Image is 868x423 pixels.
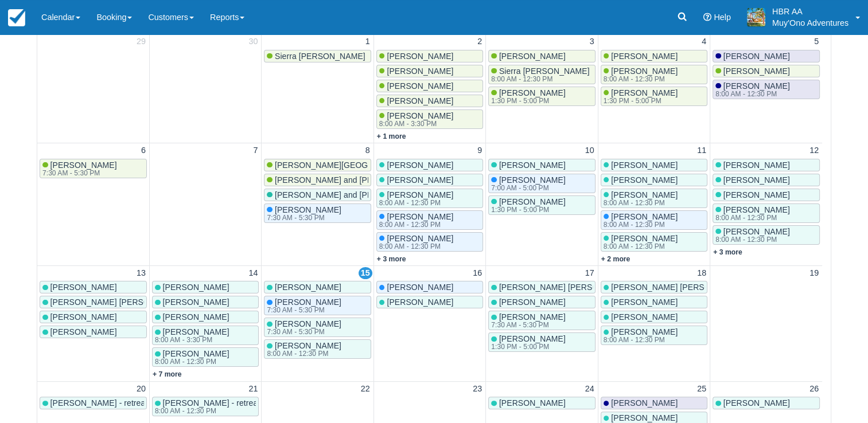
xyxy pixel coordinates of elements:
[387,175,453,185] span: [PERSON_NAME]
[251,144,260,157] a: 7
[611,52,678,61] span: [PERSON_NAME]
[491,185,563,191] div: 7:00 AM - 5:00 PM
[40,397,147,409] a: [PERSON_NAME] - retreat leader
[387,297,453,307] span: [PERSON_NAME]
[611,398,678,408] span: [PERSON_NAME]
[163,398,285,408] span: [PERSON_NAME] - retreat leader
[491,206,563,213] div: 1:30 PM - 5:00 PM
[611,312,678,322] span: [PERSON_NAME]
[491,76,587,83] div: 8:00 AM - 12:30 PM
[499,52,566,61] span: [PERSON_NAME]
[275,319,341,328] span: [PERSON_NAME]
[387,160,453,170] span: [PERSON_NAME]
[475,144,484,157] a: 9
[267,307,339,314] div: 7:30 AM - 5:30 PM
[601,281,707,293] a: [PERSON_NAME] [PERSON_NAME]
[604,76,676,83] div: 8:00 AM - 12:30 PM
[376,159,483,171] a: [PERSON_NAME]
[747,8,765,26] img: A20
[264,159,371,171] a: [PERSON_NAME][GEOGRAPHIC_DATA]
[715,91,788,97] div: 8:00 AM - 12:30 PM
[246,383,260,395] a: 21
[723,190,790,199] span: [PERSON_NAME]
[152,296,259,308] a: [PERSON_NAME]
[264,339,371,359] a: [PERSON_NAME]8:00 AM - 12:30 PM
[163,327,229,336] span: [PERSON_NAME]
[387,52,453,61] span: [PERSON_NAME]
[611,283,746,292] span: [PERSON_NAME] [PERSON_NAME]
[379,221,451,228] div: 8:00 AM - 12:30 PM
[376,80,483,92] a: [PERSON_NAME]
[611,297,678,307] span: [PERSON_NAME]
[376,65,483,77] a: [PERSON_NAME]
[379,199,451,206] div: 8:00 AM - 12:30 PM
[695,383,709,395] a: 25
[379,120,451,127] div: 8:00 AM - 3:30 PM
[583,267,597,280] a: 17
[264,189,371,201] a: [PERSON_NAME] and [PERSON_NAME]
[139,144,148,157] a: 6
[611,88,678,97] span: [PERSON_NAME]
[611,175,678,185] span: [PERSON_NAME]
[723,227,790,236] span: [PERSON_NAME]
[583,144,597,157] a: 10
[376,189,483,208] a: [PERSON_NAME]8:00 AM - 12:30 PM
[163,283,229,292] span: [PERSON_NAME]
[714,13,731,22] span: Help
[488,65,595,84] a: Sierra [PERSON_NAME]8:00 AM - 12:30 PM
[387,66,453,76] span: [PERSON_NAME]
[723,205,790,214] span: [PERSON_NAME]
[604,199,676,206] div: 8:00 AM - 12:30 PM
[267,350,339,357] div: 8:00 AM - 12:30 PM
[601,326,707,345] a: [PERSON_NAME]8:00 AM - 12:30 PM
[40,159,147,178] a: [PERSON_NAME]7:30 AM - 5:30 PM
[713,80,820,99] a: [PERSON_NAME]8:00 AM - 12:30 PM
[275,175,426,185] span: [PERSON_NAME] and [PERSON_NAME]
[246,267,260,280] a: 14
[152,311,259,323] a: [PERSON_NAME]
[488,174,595,193] a: [PERSON_NAME]7:00 AM - 5:00 PM
[488,332,595,352] a: [PERSON_NAME]1:30 PM - 5:00 PM
[807,383,821,395] a: 26
[379,243,451,250] div: 8:00 AM - 12:30 PM
[376,50,483,62] a: [PERSON_NAME]
[499,283,635,292] span: [PERSON_NAME] [PERSON_NAME]
[715,214,788,221] div: 8:00 AM - 12:30 PM
[601,189,707,208] a: [PERSON_NAME]8:00 AM - 12:30 PM
[499,334,566,343] span: [PERSON_NAME]
[264,296,371,315] a: [PERSON_NAME]7:30 AM - 5:30 PM
[488,50,595,62] a: [PERSON_NAME]
[163,297,229,307] span: [PERSON_NAME]
[611,234,678,243] span: [PERSON_NAME]
[611,413,678,422] span: [PERSON_NAME]
[40,296,147,308] a: [PERSON_NAME] [PERSON_NAME]
[772,6,848,17] p: HBR AA
[723,160,790,170] span: [PERSON_NAME]
[376,296,483,308] a: [PERSON_NAME]
[40,311,147,323] a: [PERSON_NAME]
[488,195,595,215] a: [PERSON_NAME]1:30 PM - 5:00 PM
[264,50,371,62] a: Sierra [PERSON_NAME]
[152,347,259,367] a: [PERSON_NAME]8:00 AM - 12:30 PM
[713,50,820,62] a: [PERSON_NAME]
[267,214,339,221] div: 7:30 AM - 5:30 PM
[387,234,453,243] span: [PERSON_NAME]
[153,370,182,378] a: + 7 more
[491,322,563,328] div: 7:30 AM - 5:30 PM
[713,189,820,201] a: [PERSON_NAME]
[713,174,820,186] a: [PERSON_NAME]
[377,255,406,263] a: + 3 more
[491,97,563,104] div: 1:30 PM - 5:00 PM
[491,343,563,350] div: 1:30 PM - 5:00 PM
[155,358,227,365] div: 8:00 AM - 12:30 PM
[499,175,566,185] span: [PERSON_NAME]
[387,96,453,105] span: [PERSON_NAME]
[611,66,678,76] span: [PERSON_NAME]
[604,243,676,250] div: 8:00 AM - 12:30 PM
[50,398,173,408] span: [PERSON_NAME] - retreat leader
[134,36,148,48] a: 29
[713,397,820,409] a: [PERSON_NAME]
[807,144,821,157] a: 12
[488,87,595,106] a: [PERSON_NAME]1:30 PM - 5:00 PM
[376,109,483,129] a: [PERSON_NAME]8:00 AM - 3:30 PM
